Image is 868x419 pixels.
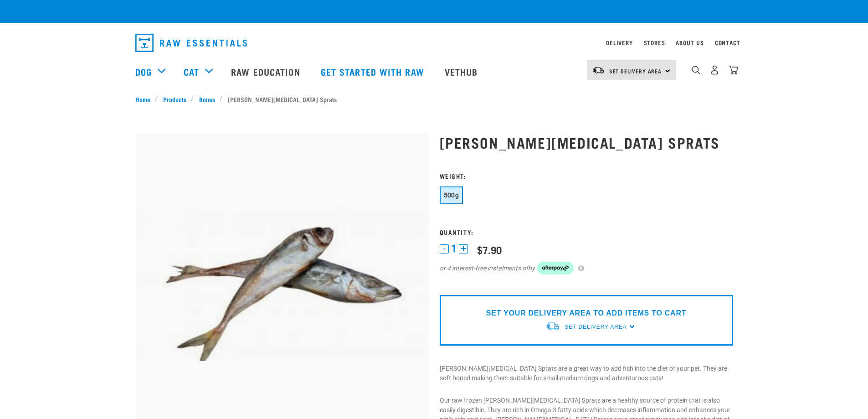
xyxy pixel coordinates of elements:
a: Contact [715,41,740,44]
a: Delivery [606,41,632,44]
a: Raw Education [222,53,311,90]
span: Set Delivery Area [609,69,662,72]
h3: Quantity: [440,228,733,235]
img: van-moving.png [545,321,560,331]
a: Vethub [436,53,489,90]
h1: [PERSON_NAME][MEDICAL_DATA] Sprats [440,134,733,150]
div: $7.90 [477,244,502,255]
img: Afterpay [537,262,574,274]
h3: Weight: [440,172,733,179]
a: Dog [135,65,152,78]
p: [PERSON_NAME][MEDICAL_DATA] Sprats are a great way to add fish into the diet of your pet. They ar... [440,364,733,383]
button: - [440,244,449,253]
span: 500g [444,191,459,199]
p: SET YOUR DELIVERY AREA TO ADD ITEMS TO CART [486,308,686,319]
a: Get started with Raw [312,53,436,90]
img: Raw Essentials Logo [135,34,247,52]
a: Cat [184,65,199,78]
button: 500g [440,186,463,204]
img: home-icon-1@2x.png [692,66,700,74]
a: Home [135,94,155,104]
nav: dropdown navigation [128,30,740,56]
nav: breadcrumbs [135,94,733,104]
a: About Us [676,41,704,44]
img: van-moving.png [592,66,605,74]
a: Bones [194,94,220,104]
a: Stores [644,41,665,44]
img: user.png [710,65,719,75]
a: Products [158,94,191,104]
span: Set Delivery Area [565,324,627,330]
button: + [459,244,468,253]
img: home-icon@2x.png [729,65,738,75]
span: 1 [451,244,457,253]
div: or 4 interest-free instalments of by [440,262,733,274]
